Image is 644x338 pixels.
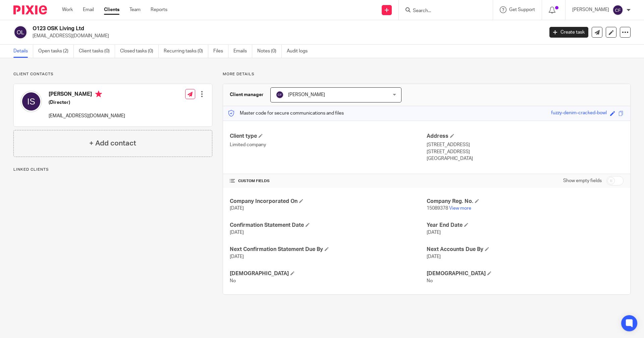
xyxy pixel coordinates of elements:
[223,72,631,77] p: More details
[230,178,427,184] h4: CUSTOM FIELDS
[228,110,344,117] p: Master code for secure communications and files
[230,230,244,235] span: [DATE]
[427,254,441,259] span: [DATE]
[38,45,74,58] a: Open tasks (2)
[287,45,313,58] a: Audit logs
[449,206,471,211] a: View more
[233,45,252,58] a: Emails
[104,6,119,13] a: Clients
[549,27,588,38] a: Create task
[509,7,535,12] span: Get Support
[563,177,602,184] label: Show empty fields
[427,155,624,162] p: [GEOGRAPHIC_DATA]
[83,6,94,13] a: Email
[427,246,624,253] h4: Next Accounts Due By
[288,92,325,97] span: [PERSON_NAME]
[49,91,125,99] h4: [PERSON_NAME]
[427,222,624,229] h4: Year End Date
[427,270,624,277] h4: [DEMOGRAPHIC_DATA]
[230,254,244,259] span: [DATE]
[230,133,427,140] h4: Client type
[230,222,427,229] h4: Confirmation Statement Date
[120,45,159,58] a: Closed tasks (0)
[79,45,115,58] a: Client tasks (0)
[230,91,264,98] h3: Client manager
[33,33,539,39] p: [EMAIL_ADDRESS][DOMAIN_NAME]
[427,149,624,155] p: [STREET_ADDRESS]
[572,6,609,13] p: [PERSON_NAME]
[427,279,433,283] span: No
[13,167,212,172] p: Linked clients
[20,91,42,112] img: svg%3E
[13,25,28,39] img: svg%3E
[427,206,448,211] span: 15089378
[89,138,136,149] h4: + Add contact
[551,110,607,117] div: fuzzy-denim-cracked-bowl
[95,91,102,97] i: Primary
[230,246,427,253] h4: Next Confirmation Statement Due By
[151,6,167,13] a: Reports
[230,279,236,283] span: No
[13,45,33,58] a: Details
[230,270,427,277] h4: [DEMOGRAPHIC_DATA]
[427,198,624,205] h4: Company Reg. No.
[164,45,208,58] a: Recurring tasks (0)
[612,5,623,15] img: svg%3E
[230,206,244,211] span: [DATE]
[13,5,47,14] img: Pixie
[13,72,212,77] p: Client contacts
[33,25,438,32] h2: O123 OSK Living Ltd
[427,230,441,235] span: [DATE]
[412,8,473,14] input: Search
[427,141,624,148] p: [STREET_ADDRESS]
[230,198,427,205] h4: Company Incorporated On
[129,6,141,13] a: Team
[276,91,284,99] img: svg%3E
[427,133,624,140] h4: Address
[230,141,427,148] p: Limited company
[49,99,125,106] h5: (Director)
[62,6,73,13] a: Work
[257,45,282,58] a: Notes (0)
[213,45,228,58] a: Files
[49,113,125,119] p: [EMAIL_ADDRESS][DOMAIN_NAME]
